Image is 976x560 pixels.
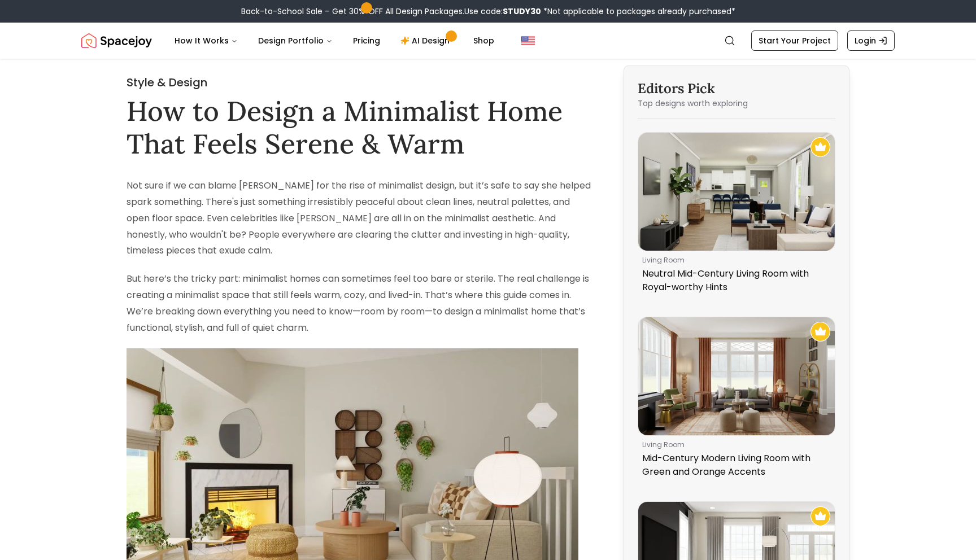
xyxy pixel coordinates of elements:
[642,440,826,449] p: living room
[165,29,247,52] button: How It Works
[81,29,152,52] img: Spacejoy Logo
[391,29,462,52] a: AI Design
[811,137,830,157] img: Recommended Spacejoy Design - Neutral Mid-Century Living Room with Royal-worthy Hints
[638,317,835,435] img: Mid-Century Modern Living Room with Green and Orange Accents
[642,452,826,479] p: Mid-Century Modern Living Room with Green and Orange Accents
[81,23,895,59] nav: Global
[464,29,503,52] a: Shop
[503,6,541,17] b: STUDY30
[638,133,835,251] img: Neutral Mid-Century Living Room with Royal-worthy Hints
[127,95,594,160] h1: How to Design a Minimalist Home That Feels Serene & Warm
[249,29,342,52] button: Design Portfolio
[127,75,594,90] h2: Style & Design
[521,34,535,47] img: United States
[344,29,389,52] a: Pricing
[127,271,594,336] p: But here’s the tricky part: minimalist homes can sometimes feel too bare or sterile. The real cha...
[642,256,826,265] p: living room
[638,98,835,109] p: Top designs worth exploring
[241,6,735,17] div: Back-to-School Sale – Get 30% OFF All Design Packages.
[165,29,503,52] nav: Main
[847,30,895,51] a: Login
[642,267,826,294] p: Neutral Mid-Century Living Room with Royal-worthy Hints
[638,317,835,483] a: Mid-Century Modern Living Room with Green and Orange AccentsRecommended Spacejoy Design - Mid-Cen...
[811,322,830,342] img: Recommended Spacejoy Design - Mid-Century Modern Living Room with Green and Orange Accents
[127,178,594,259] p: Not sure if we can blame [PERSON_NAME] for the rise of minimalist design, but it’s safe to say sh...
[638,80,835,98] h3: Editors Pick
[541,6,735,17] span: *Not applicable to packages already purchased*
[464,6,541,17] span: Use code:
[638,132,835,299] a: Neutral Mid-Century Living Room with Royal-worthy HintsRecommended Spacejoy Design - Neutral Mid-...
[81,29,152,52] a: Spacejoy
[811,506,830,526] img: Recommended Spacejoy Design - Contemporary Open Living/Dining Room with Two Seating Areas
[751,30,838,51] a: Start Your Project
